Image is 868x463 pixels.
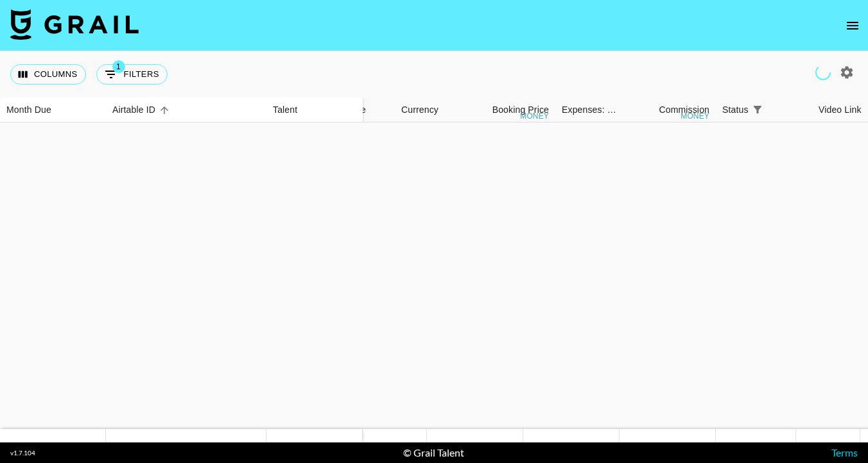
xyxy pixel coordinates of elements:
[10,9,139,40] img: Grail Talent
[840,13,865,38] button: open drawer
[10,449,35,457] div: v 1.7.104
[659,97,709,122] div: Commission
[492,97,549,122] div: Booking Price
[273,97,297,122] div: Talent
[749,101,767,119] button: Show filters
[831,446,858,459] a: Terms
[401,97,438,122] div: Currency
[520,112,549,120] div: money
[814,63,833,82] span: Refreshing clients, campaigns...
[767,101,785,119] button: Sort
[112,60,125,73] span: 1
[749,101,767,119] div: 1 active filter
[112,97,155,122] div: Airtable ID
[681,112,709,120] div: money
[106,97,266,122] div: Airtable ID
[155,101,173,119] button: Sort
[266,97,363,122] div: Talent
[555,97,620,122] div: Expenses: Remove Commission?
[6,97,51,122] div: Month Due
[395,97,459,122] div: Currency
[722,97,749,122] div: Status
[10,64,86,85] button: Select columns
[562,97,617,122] div: Expenses: Remove Commission?
[819,97,862,122] div: Video Link
[96,64,168,85] button: Show filters
[403,446,464,459] div: © Grail Talent
[716,97,812,122] div: Status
